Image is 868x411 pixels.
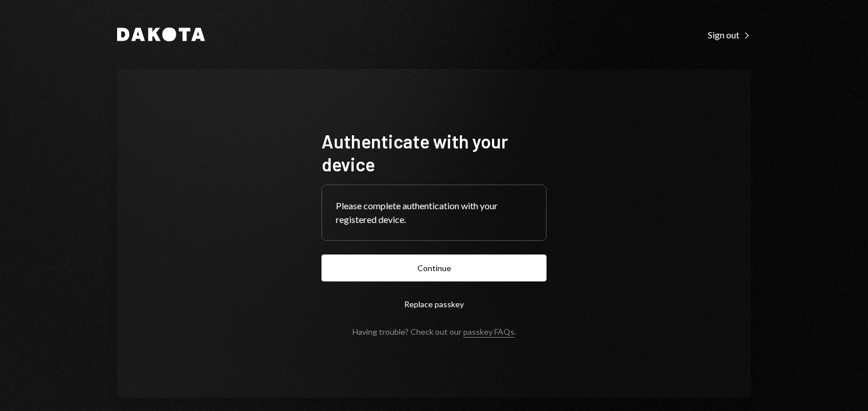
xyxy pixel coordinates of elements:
button: Continue [321,255,547,281]
a: Sign out [708,28,751,41]
div: Having trouble? Check out our . [352,327,516,336]
button: Replace passkey [321,291,547,318]
div: Sign out [708,29,751,41]
a: passkey FAQs [463,327,514,338]
h1: Authenticate with your device [321,130,547,175]
div: Please complete authentication with your registered device. [336,199,532,226]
